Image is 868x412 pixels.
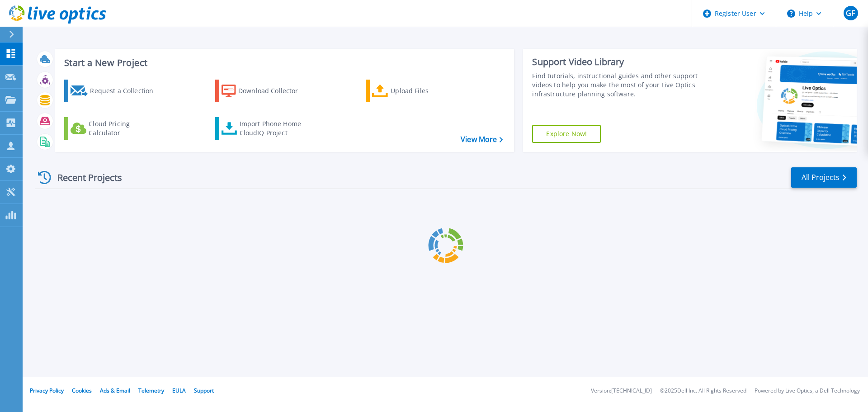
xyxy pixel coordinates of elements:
a: Request a Collection [64,80,165,102]
li: Powered by Live Optics, a Dell Technology [755,388,860,394]
li: © 2025 Dell Inc. All Rights Reserved [660,388,746,394]
div: Find tutorials, instructional guides and other support videos to help you make the most of your L... [532,71,702,99]
a: Cookies [72,387,92,394]
a: Download Collector [215,80,316,102]
a: View More [461,135,503,144]
div: Cloud Pricing Calculator [89,119,161,137]
a: Support [194,387,214,394]
div: Recent Projects [35,166,134,189]
div: Support Video Library [532,56,702,68]
a: Ads & Email [100,387,130,394]
a: Upload Files [366,80,467,102]
a: Privacy Policy [30,387,64,394]
li: Version: [TECHNICAL_ID] [591,388,652,394]
div: Request a Collection [90,82,162,100]
a: Cloud Pricing Calculator [64,117,165,140]
div: Import Phone Home CloudIQ Project [240,119,310,137]
span: GF [846,9,855,17]
a: Telemetry [138,387,164,394]
a: All Projects [791,167,857,188]
a: Explore Now! [532,125,601,143]
h3: Start a New Project [64,58,503,68]
a: EULA [172,387,186,394]
div: Upload Files [391,82,463,100]
div: Download Collector [238,82,311,100]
